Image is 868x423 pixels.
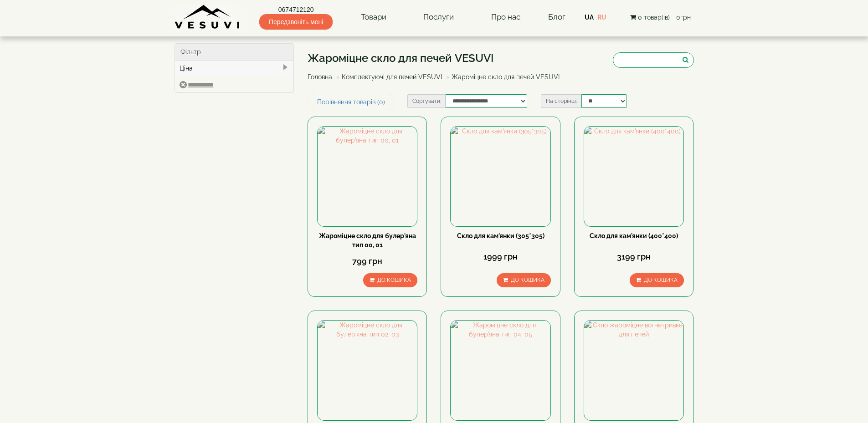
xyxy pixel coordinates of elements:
[541,94,581,108] label: На сторінці:
[630,273,684,287] button: До кошика
[308,94,395,110] a: Порівняння товарів (0)
[585,14,594,21] a: UA
[363,273,417,287] button: До кошика
[407,94,446,108] label: Сортувати:
[597,14,606,21] a: RU
[308,73,332,81] a: Головна
[584,321,683,420] img: Скло жароміцне вогнетривке для печей
[175,61,294,76] div: Ціна
[590,232,678,240] a: Скло для кам'янки (400*400)
[511,277,544,283] span: До кошика
[414,7,463,28] a: Послуги
[342,73,442,81] a: Комплектуючі для печей VESUVI
[317,255,417,267] div: 799 грн
[175,5,241,30] img: Завод VESUVI
[444,72,560,82] li: Жароміцне скло для печей VESUVI
[377,277,411,283] span: До кошика
[259,5,333,14] a: 0674712120
[638,14,691,21] span: 0 товар(ів) - 0грн
[259,14,333,30] span: Передзвоніть мені
[548,12,565,21] a: Блог
[627,12,693,22] button: 0 товар(ів) - 0грн
[451,321,550,420] img: Жароміцне скло для булер'яна тип 04, 05
[308,52,566,64] h1: Жароміцне скло для печей VESUVI
[319,232,416,249] a: Жароміцне скло для булер'яна тип 00, 01
[644,277,678,283] span: До кошика
[450,251,550,263] div: 1999 грн
[318,127,417,226] img: Жароміцне скло для булер'яна тип 00, 01
[584,127,683,226] img: Скло для кам'янки (400*400)
[584,251,684,263] div: 3199 грн
[352,7,395,28] a: Товари
[451,127,550,226] img: Скло для кам'янки (305*305)
[457,232,544,240] a: Скло для кам'янки (305*305)
[497,273,551,287] button: До кошика
[175,44,294,61] div: Фільтр
[318,321,417,420] img: Жароміцне скло для булер'яна тип 02, 03
[482,7,529,28] a: Про нас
